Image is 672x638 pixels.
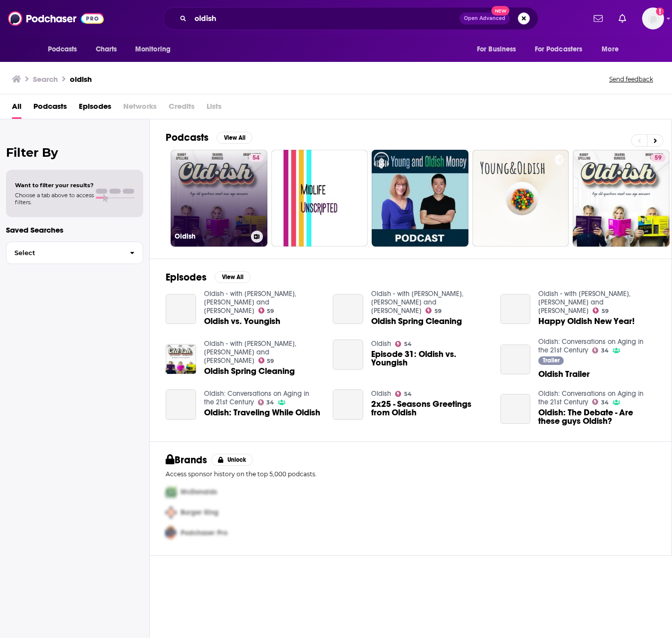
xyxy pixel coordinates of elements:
a: PodcastsView All [166,131,252,144]
span: 54 [404,342,412,346]
span: Podcasts [48,42,77,56]
span: Select [6,250,122,256]
button: View All [217,132,252,144]
span: Networks [123,98,157,119]
img: Third Pro Logo [162,523,181,543]
span: More [602,42,619,56]
button: open menu [528,40,597,59]
span: Choose a tab above to access filters. [15,192,94,206]
a: Charts [89,40,123,59]
span: 54 [252,153,259,163]
h3: Oldish [175,232,247,241]
span: 59 [655,153,662,163]
a: 54 [395,391,412,397]
a: Oldish [371,389,391,398]
a: Oldish Trailer [500,344,531,375]
a: Happy Oldish New Year! [500,294,531,324]
div: Search podcasts, credits, & more... [163,7,538,30]
a: All [12,98,21,119]
span: 59 [435,309,442,314]
button: Open AdvancedNew [459,12,510,24]
span: Credits [169,98,195,119]
a: Show notifications dropdown [590,10,607,27]
span: 34 [266,400,274,405]
a: Oldish Spring Cleaning [371,317,462,325]
a: 59 [258,308,274,314]
img: First Pro Logo [162,482,181,502]
a: Oldish - with Brian Austin Green, Sharna Burgess and Randy Spelling [204,339,296,365]
span: Charts [96,42,117,56]
img: Second Pro Logo [162,502,181,523]
a: 2x25 - Seasons Greetings from Oldish [333,389,363,420]
a: Show notifications dropdown [615,10,630,27]
a: Oldish: Conversations on Aging in the 21st Century [538,337,644,354]
a: Happy Oldish New Year! [538,317,635,325]
svg: Add a profile image [656,7,664,15]
a: Oldish Spring Cleaning [333,294,363,324]
a: Oldish Trailer [538,370,590,378]
h3: Search [33,74,58,84]
span: Want to filter your results? [15,182,94,189]
h2: Podcasts [166,131,209,144]
a: 2x25 - Seasons Greetings from Oldish [371,400,488,417]
a: 54 [395,341,412,347]
span: McDonalds [181,488,217,496]
p: Saved Searches [6,225,143,235]
a: Oldish vs. Youngish [166,294,196,324]
a: Oldish: Traveling While Oldish [166,389,196,420]
a: 59 [426,308,442,314]
img: Podchaser - Follow, Share and Rate Podcasts [8,9,104,28]
a: 59 [651,154,666,162]
a: Oldish - with Brian Austin Green, Sharna Burgess and Randy Spelling [538,290,631,315]
a: Oldish: Conversations on Aging in the 21st Century [538,389,644,406]
span: 34 [601,400,609,405]
button: Select [6,242,143,264]
a: Episode 31: Oldish vs. Youngish [333,339,363,370]
a: Oldish [371,339,391,348]
span: For Podcasters [535,42,583,56]
button: Show profile menu [642,7,664,29]
button: open menu [41,40,90,59]
span: For Business [477,42,516,56]
span: Podcasts [33,98,67,119]
span: Monitoring [135,42,171,56]
p: Access sponsor history on the top 5,000 podcasts. [166,470,656,478]
a: Oldish - with Brian Austin Green, Sharna Burgess and Randy Spelling [204,290,296,315]
a: Oldish: Traveling While Oldish [204,408,320,417]
h2: Brands [166,454,207,466]
a: Episode 31: Oldish vs. Youngish [371,350,488,367]
span: Logged in as Ashley_Beenen [642,7,664,29]
a: Oldish: The Debate - Are these guys Oldish? [500,394,531,424]
img: Oldish Spring Cleaning [166,344,196,374]
h2: Episodes [166,271,207,284]
a: Episodes [79,98,111,119]
span: 59 [267,309,274,314]
span: Podchaser Pro [181,529,227,537]
a: Oldish vs. Youngish [204,317,280,325]
span: Trailer [543,357,560,363]
img: User Profile [642,7,664,29]
a: 34 [258,399,274,405]
a: 34 [592,347,609,353]
a: 59 [258,357,274,363]
button: open menu [595,40,631,59]
input: Search podcasts, credits, & more... [191,10,459,26]
h3: oldish [70,74,92,84]
button: open menu [470,40,529,59]
span: 34 [601,348,609,353]
button: Unlock [211,454,253,466]
span: New [491,6,509,15]
a: 54 [248,154,263,162]
a: 34 [592,399,609,405]
a: 59 [573,150,670,247]
span: Burger King [181,508,219,517]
